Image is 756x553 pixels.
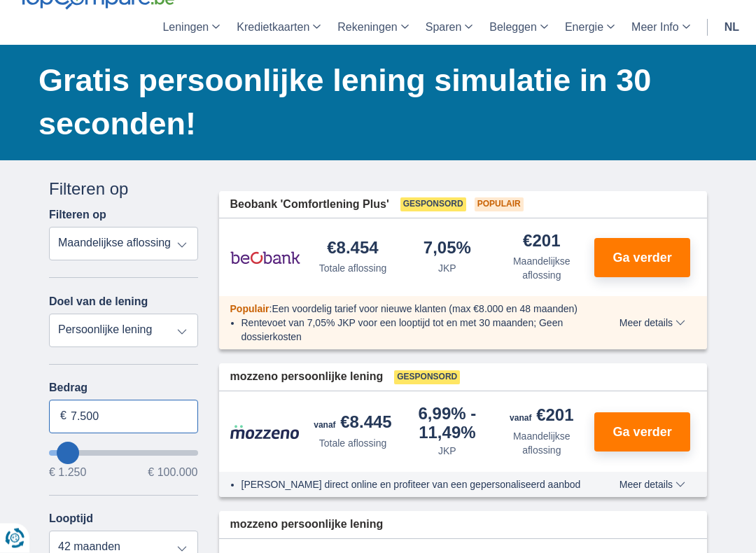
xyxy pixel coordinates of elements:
[716,10,748,45] a: nl
[228,10,329,45] a: Kredietkaarten
[272,304,577,315] span: Een voordelig tarief voor nieuwe klanten (max €8.000 en 48 maanden)
[594,413,690,452] button: Ga verder
[417,10,482,45] a: Sparen
[49,513,93,526] label: Looptijd
[49,209,106,222] label: Filteren op
[327,240,378,259] div: €8.454
[609,479,696,491] button: Meer details
[594,239,690,278] button: Ga verder
[154,10,228,45] a: Leningen
[230,197,389,213] span: Beobank 'Comfortlening Plus'
[49,382,198,395] label: Bedrag
[319,437,387,451] div: Totale aflossing
[500,430,583,458] div: Maandelijkse aflossing
[613,426,672,439] span: Ga verder
[49,296,148,309] label: Doel van de lening
[60,409,66,425] span: €
[230,517,384,533] span: mozzeno persoonlijke lening
[510,407,573,427] div: €201
[609,318,696,329] button: Meer details
[405,406,489,442] div: 6,99%
[230,304,269,315] span: Populair
[230,425,300,440] img: product.pl.alt Mozzeno
[438,444,456,458] div: JKP
[230,370,384,386] span: mozzeno persoonlijke lening
[148,468,197,479] span: € 100.000
[475,198,524,212] span: Populair
[314,414,391,434] div: €8.445
[400,198,466,212] span: Gesponsord
[623,10,699,45] a: Meer Info
[49,451,198,456] input: wantToBorrow
[230,241,300,276] img: product.pl.alt Beobank
[613,252,672,265] span: Ga verder
[556,10,623,45] a: Energie
[523,233,560,252] div: €201
[319,262,387,276] div: Totale aflossing
[394,371,460,385] span: Gesponsord
[38,59,707,146] h1: Gratis persoonlijke lening simulatie in 30 seconden!
[423,240,471,259] div: 7,05%
[438,262,456,276] div: JKP
[481,10,556,45] a: Beleggen
[241,478,589,492] li: [PERSON_NAME] direct online en profiteer van een gepersonaliseerd aanbod
[619,480,685,490] span: Meer details
[49,468,86,479] span: € 1.250
[500,255,583,283] div: Maandelijkse aflossing
[329,10,416,45] a: Rekeningen
[49,178,198,202] div: Filteren op
[219,302,601,316] div: :
[619,318,685,328] span: Meer details
[241,316,589,344] li: Rentevoet van 7,05% JKP voor een looptijd tot en met 30 maanden; Geen dossierkosten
